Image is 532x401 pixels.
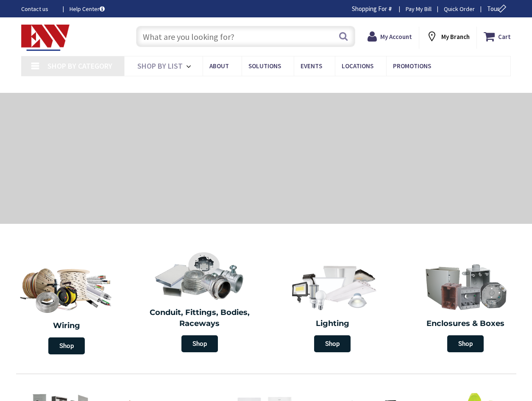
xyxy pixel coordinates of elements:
[444,5,475,13] a: Quick Order
[484,29,511,44] a: Cart
[405,318,526,329] h2: Enclosures & Boxes
[447,335,484,352] span: Shop
[248,62,281,70] span: Solutions
[368,29,412,44] a: My Account
[47,61,112,71] span: Shop By Category
[314,335,351,352] span: Shop
[209,62,229,70] span: About
[181,335,218,352] span: Shop
[21,25,70,51] img: Electrical Wholesalers, Inc.
[137,61,183,71] span: Shop By List
[441,33,470,41] strong: My Branch
[380,33,412,41] strong: My Account
[406,5,432,13] a: Pay My Bill
[139,307,260,329] h2: Conduit, Fittings, Bodies, Raceways
[342,62,373,70] span: Locations
[48,337,85,354] span: Shop
[4,320,129,331] h2: Wiring
[21,5,56,13] a: Contact us
[487,5,509,13] span: Tour
[498,29,511,44] strong: Cart
[136,26,355,47] input: What are you looking for?
[352,5,387,13] span: Shopping For
[135,247,264,357] a: Conduit, Fittings, Bodies, Raceways Shop
[268,258,397,356] a: Lighting Shop
[70,5,105,13] a: Help Center
[426,29,470,44] div: My Branch
[393,62,431,70] span: Promotions
[301,62,322,70] span: Events
[273,318,393,329] h2: Lighting
[401,258,530,356] a: Enclosures & Boxes Shop
[388,5,392,13] strong: #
